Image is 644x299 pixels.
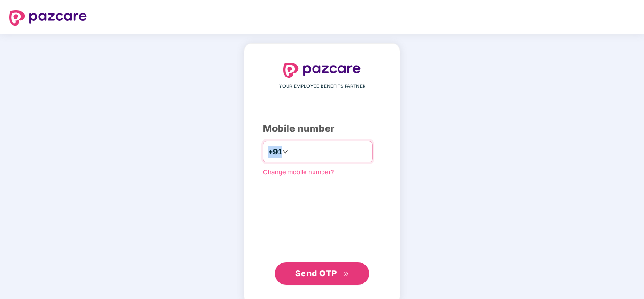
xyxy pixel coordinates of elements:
[263,168,334,176] a: Change mobile number?
[9,10,87,26] img: logo
[283,63,361,78] img: logo
[268,146,282,158] span: +91
[279,83,365,90] span: YOUR EMPLOYEE BENEFITS PARTNER
[343,271,349,277] span: double-right
[263,121,381,136] div: Mobile number
[282,149,288,154] span: down
[295,268,337,278] span: Send OTP
[275,262,369,285] button: Send OTPdouble-right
